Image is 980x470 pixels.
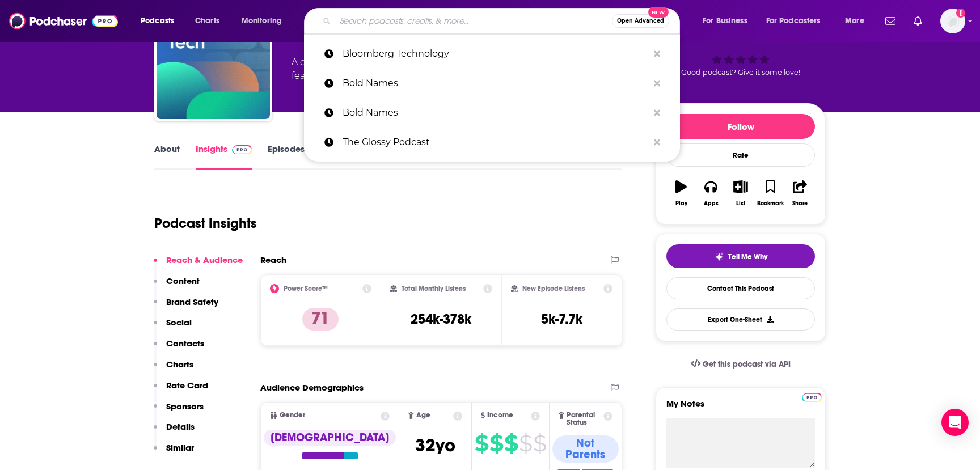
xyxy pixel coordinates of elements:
[411,311,471,328] h3: 254k-378k
[166,255,243,265] p: Reach & Audience
[837,12,878,30] button: open menu
[292,56,618,83] div: A daily podcast
[280,412,305,419] span: Gender
[940,9,965,33] button: Show profile menu
[567,412,602,426] span: Parental Status
[335,12,612,30] input: Search podcasts, credits, & more...
[166,276,200,286] p: Content
[292,69,618,83] span: featuring
[304,128,680,157] a: The Glossy Podcast
[154,442,194,463] button: Similar
[264,430,396,446] div: [DEMOGRAPHIC_DATA]
[909,11,927,31] a: Show notifications dropdown
[681,68,800,77] span: Good podcast? Give it some love!
[154,380,208,401] button: Rate Card
[154,317,192,338] button: Social
[666,308,815,331] button: Export One-Sheet
[696,173,725,214] button: Apps
[284,285,328,293] h2: Power Score™
[141,13,174,29] span: Podcasts
[522,285,585,293] h2: New Episode Listens
[154,359,193,380] button: Charts
[166,421,195,432] p: Details
[504,434,518,452] span: $
[682,350,800,378] a: Get this podcast via API
[154,143,180,170] a: About
[154,215,257,232] h1: Podcast Insights
[940,9,965,33] span: Logged in as jenc9678
[195,13,219,29] span: Charts
[666,398,815,418] label: My Notes
[802,391,822,402] a: Pro website
[695,12,762,30] button: open menu
[666,114,815,139] button: Follow
[154,276,200,297] button: Content
[736,200,745,207] div: List
[154,401,204,422] button: Sponsors
[260,382,364,393] h2: Audience Demographics
[304,69,680,98] a: Bold Names
[415,434,455,456] span: 32 yo
[166,359,193,370] p: Charts
[234,12,297,30] button: open menu
[157,6,270,119] img: Bloomberg Tech
[166,442,194,453] p: Similar
[154,338,204,359] button: Contacts
[759,12,837,30] button: open menu
[533,434,546,452] span: $
[154,297,218,317] button: Brand Safety
[666,277,815,299] a: Contact This Podcast
[343,128,648,157] p: The Glossy Podcast
[416,412,430,419] span: Age
[755,173,785,214] button: Bookmark
[402,285,466,293] h2: Total Monthly Listens
[166,317,192,328] p: Social
[487,412,513,419] span: Income
[666,143,815,167] div: Rate
[188,12,226,30] a: Charts
[343,98,648,128] p: Bold Names
[519,434,532,452] span: $
[489,434,503,452] span: $
[766,13,821,29] span: For Podcasters
[133,12,189,30] button: open menu
[666,173,696,214] button: Play
[792,200,808,207] div: Share
[552,435,619,463] div: Not Parents
[941,409,969,436] div: Open Intercom Messenger
[343,39,648,69] p: Bloomberg Technology
[612,14,669,28] button: Open AdvancedNew
[242,13,282,29] span: Monitoring
[703,13,747,29] span: For Business
[617,18,664,24] span: Open Advanced
[196,143,252,170] a: InsightsPodchaser Pro
[940,9,965,33] img: User Profile
[315,8,691,34] div: Search podcasts, credits, & more...
[648,7,669,18] span: New
[656,14,826,84] div: 71Good podcast? Give it some love!
[9,10,118,32] img: Podchaser - Follow, Share and Rate Podcasts
[268,143,325,170] a: Episodes882
[343,69,648,98] p: Bold Names
[956,9,965,18] svg: Add a profile image
[728,252,767,261] span: Tell Me Why
[726,173,755,214] button: List
[304,39,680,69] a: Bloomberg Technology
[232,145,252,154] img: Podchaser Pro
[166,338,204,349] p: Contacts
[757,200,784,207] div: Bookmark
[304,98,680,128] a: Bold Names
[675,200,687,207] div: Play
[802,393,822,402] img: Podchaser Pro
[541,311,582,328] h3: 5k-7.7k
[703,359,791,369] span: Get this podcast via API
[666,244,815,268] button: tell me why sparkleTell Me Why
[166,401,204,412] p: Sponsors
[154,421,195,442] button: Details
[785,173,815,214] button: Share
[845,13,864,29] span: More
[715,252,724,261] img: tell me why sparkle
[302,308,339,331] p: 71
